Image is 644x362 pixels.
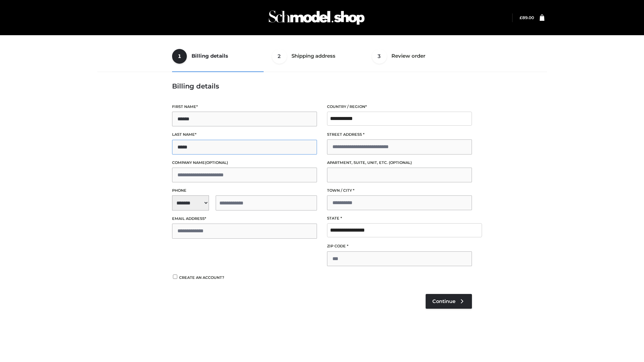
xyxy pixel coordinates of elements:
input: Create an account? [172,275,178,279]
label: ZIP Code [327,243,472,249]
label: Street address [327,131,472,138]
label: Phone [172,187,317,194]
label: Company name [172,160,317,166]
label: Country / Region [327,104,472,110]
label: First name [172,104,317,110]
img: Schmodel Admin 964 [266,4,367,31]
span: (optional) [389,160,412,165]
h3: Billing details [172,82,472,90]
a: £89.00 [520,15,534,20]
label: State [327,215,472,222]
a: Continue [426,294,472,309]
label: Last name [172,131,317,138]
label: Apartment, suite, unit, etc. [327,160,472,166]
label: Town / City [327,187,472,194]
span: Continue [432,298,455,304]
span: £ [520,15,522,20]
bdi: 89.00 [520,15,534,20]
span: (optional) [205,160,228,165]
span: Create an account? [179,275,224,280]
label: Email address [172,216,317,222]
